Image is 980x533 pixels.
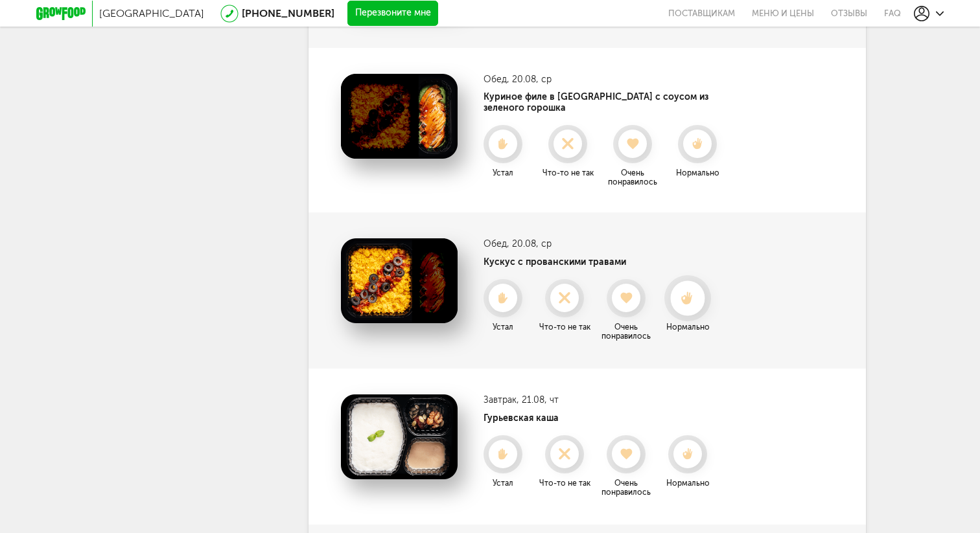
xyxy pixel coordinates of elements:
[535,323,594,332] div: Что-то не так
[484,238,717,249] h3: Обед
[474,168,532,177] div: Устал
[507,238,552,249] span: , 20.08, ср
[484,413,717,424] h4: Гурьевская каша
[668,168,727,177] div: Нормально
[539,168,597,177] div: Что-то не так
[535,479,594,488] div: Что-то не так
[659,479,717,488] div: Нормально
[484,256,717,267] h4: Кускус с прованскими травами
[341,394,458,479] img: Гурьевская каша
[242,7,334,19] a: [PHONE_NUMBER]
[597,479,655,497] div: Очень понравилось
[603,168,662,187] div: Очень понравилось
[341,74,458,159] img: Куриное филе в глазури с соусом из зеленого горошка
[484,91,749,113] h4: Куриное филе в [GEOGRAPHIC_DATA] с соусом из зеленого горошка
[341,238,458,323] img: Кускус с прованскими травами
[517,394,559,405] span: , 21.08, чт
[597,323,655,341] div: Очень понравилось
[474,323,532,332] div: Устал
[99,7,204,19] span: [GEOGRAPHIC_DATA]
[484,74,749,85] h3: Обед
[507,74,552,85] span: , 20.08, ср
[474,479,532,488] div: Устал
[347,1,438,27] button: Перезвоните мне
[484,394,717,405] h3: Завтрак
[659,323,717,332] div: Нормально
